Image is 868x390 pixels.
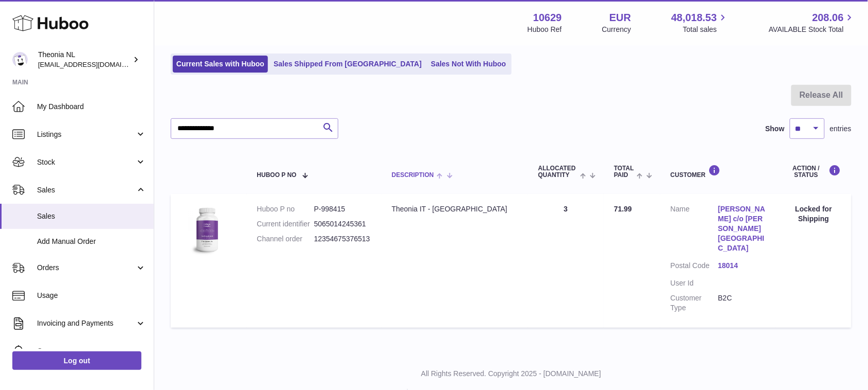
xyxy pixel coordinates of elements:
[12,351,141,370] a: Log out
[37,130,135,139] span: Listings
[671,293,718,313] dt: Customer Type
[671,278,718,288] dt: User Id
[609,11,631,25] strong: EUR
[766,124,785,134] label: Show
[257,172,297,179] span: Huboo P no
[37,211,146,221] span: Sales
[37,237,146,246] span: Add Manual Order
[718,293,766,313] dd: B2C
[769,11,856,34] a: 208.06 AVAILABLE Stock Total
[181,204,232,256] img: 106291725893008.jpg
[538,165,577,179] span: ALLOCATED Quantity
[671,11,729,34] a: 48,018.53 Total sales
[528,25,562,34] div: Huboo Ref
[257,234,314,244] dt: Channel order
[314,204,371,214] dd: P-998415
[614,165,634,179] span: Total paid
[37,102,146,112] span: My Dashboard
[671,261,718,273] dt: Postal Code
[427,56,510,73] a: Sales Not With Huboo
[162,369,860,379] p: All Rights Reserved. Copyright 2025 - [DOMAIN_NAME]
[602,25,631,34] div: Currency
[392,204,518,214] div: Theonia IT - [GEOGRAPHIC_DATA]
[173,56,268,73] a: Current Sales with Huboo
[12,52,28,67] img: info@wholesomegoods.eu
[257,204,314,214] dt: Huboo P no
[37,346,146,356] span: Cases
[37,318,135,328] span: Invoicing and Payments
[38,60,151,68] span: [EMAIL_ADDRESS][DOMAIN_NAME]
[830,124,852,134] span: entries
[614,205,632,213] span: 71.99
[37,263,135,273] span: Orders
[314,234,371,244] dd: 12354675376513
[38,50,131,69] div: Theonia NL
[257,219,314,229] dt: Current identifier
[392,172,434,179] span: Description
[786,204,841,224] div: Locked for Shipping
[683,25,729,34] span: Total sales
[314,219,371,229] dd: 5065014245361
[769,25,856,34] span: AVAILABLE Stock Total
[533,11,562,25] strong: 10629
[671,165,766,179] div: Customer
[718,261,766,271] a: 18014
[718,204,766,253] a: [PERSON_NAME] c/o [PERSON_NAME][GEOGRAPHIC_DATA]
[37,157,135,167] span: Stock
[37,185,135,195] span: Sales
[37,291,146,300] span: Usage
[671,11,717,25] span: 48,018.53
[671,204,718,255] dt: Name
[786,165,841,179] div: Action / Status
[812,11,844,25] span: 208.06
[528,194,604,328] td: 3
[270,56,425,73] a: Sales Shipped From [GEOGRAPHIC_DATA]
